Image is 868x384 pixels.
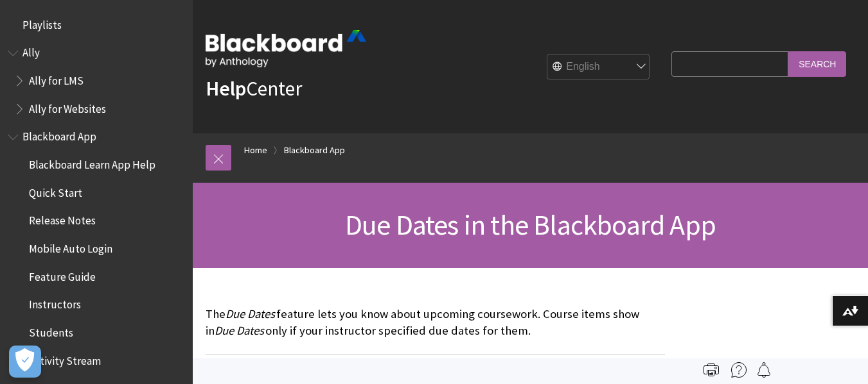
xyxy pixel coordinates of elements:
[206,76,246,101] strong: Help
[29,350,101,367] span: Activity Stream
[29,154,155,171] span: Blackboard Learn App Help
[345,207,716,242] span: Due Dates in the Blackboard App
[226,306,275,321] span: Due Dates
[22,42,40,60] span: Ally
[29,98,106,115] span: Ally for Websites
[284,142,345,158] a: Blackboard App
[206,306,665,339] p: The feature lets you know about upcoming coursework. Course items show in only if your instructor...
[22,14,62,31] span: Playlists
[704,362,719,378] img: Print
[244,142,267,158] a: Home
[29,70,84,87] span: Ally for LMS
[756,362,772,378] img: Follow this page
[731,362,747,378] img: More help
[9,346,41,378] button: Open Preferences
[29,294,81,312] span: Instructors
[22,126,96,144] span: Blackboard App
[788,51,846,76] input: Search
[29,322,73,339] span: Students
[29,182,82,199] span: Quick Start
[29,210,96,228] span: Release Notes
[215,323,264,338] span: Due Dates
[547,54,650,80] select: Site Language Selector
[206,30,366,67] img: Blackboard by Anthology
[29,266,96,283] span: Feature Guide
[8,42,185,120] nav: Book outline for Anthology Ally Help
[29,238,112,255] span: Mobile Auto Login
[8,14,185,36] nav: Book outline for Playlists
[206,76,302,101] a: HelpCenter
